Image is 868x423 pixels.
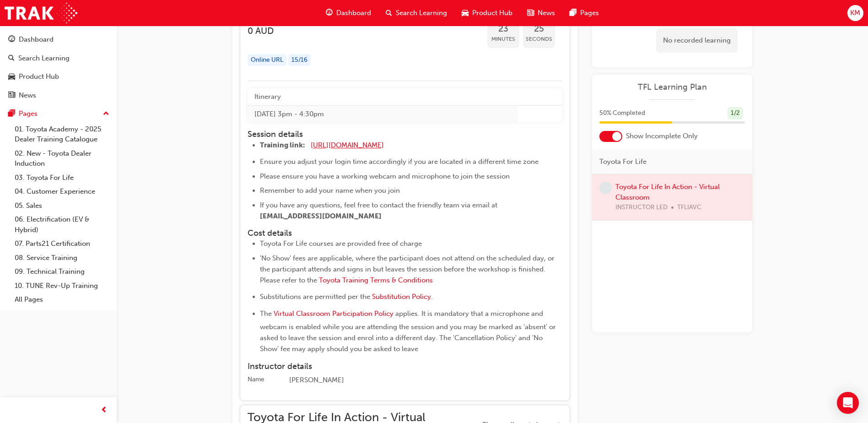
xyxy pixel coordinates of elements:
[4,105,113,122] button: Pages
[487,34,519,44] span: Minutes
[274,309,394,318] a: Virtual Classroom Participation Policy
[248,105,518,122] td: [DATE] 3pm - 4:30pm
[454,4,520,22] a: car-iconProduct Hub
[11,122,113,146] a: 01. Toyota Academy - 2025 Dealer Training Catalogue
[248,228,562,239] h4: Cost details
[527,7,534,19] span: news-icon
[260,254,556,284] span: 'No Show' fees are applicable, where the participant does not attend on the scheduled day, or the...
[11,146,113,171] a: 02. New - Toyota Dealer Induction
[656,28,738,53] div: No recorded learning
[260,309,558,353] span: applies. It is mandatory that a microphone and webcam is enabled while you are attending the sess...
[260,293,370,301] span: Substitutions are permitted per the
[850,8,860,18] span: KM
[570,7,577,19] span: pages-icon
[562,4,606,22] a: pages-iconPages
[728,107,743,119] div: 1 / 2
[472,8,512,18] span: Product Hub
[248,88,518,105] th: Itinerary
[386,7,392,19] span: search-icon
[19,90,36,101] div: News
[319,276,433,284] a: Toyota Training Terms & Conditions
[8,36,15,44] span: guage-icon
[289,375,562,386] div: [PERSON_NAME]
[11,199,113,213] a: 05. Sales
[248,375,264,384] div: Name
[847,5,863,21] button: KM
[599,182,612,194] span: learningRecordVerb_NONE-icon
[260,157,539,166] span: Ensure you adjust your login time accordingly if you are located in a different time zone
[837,392,859,414] div: Open Intercom Messenger
[626,131,698,141] span: Show Incomplete Only
[580,8,599,18] span: Pages
[101,405,108,416] span: prev-icon
[260,212,382,220] span: [EMAIL_ADDRESS][DOMAIN_NAME]
[11,237,113,251] a: 07. Parts21 Certification
[378,4,454,22] a: search-iconSearch Learning
[260,201,497,209] span: If you have any questions, feel free to contact the friendly team via email at
[260,309,272,318] span: The
[4,29,113,105] button: DashboardSearch LearningProduct HubNews
[19,71,59,82] div: Product Hub
[599,157,647,167] span: Toyota For Life
[326,7,333,19] span: guage-icon
[372,293,433,301] a: Substitution Policy.
[318,4,378,22] a: guage-iconDashboard
[11,184,113,199] a: 04. Customer Experience
[5,3,77,23] img: Trak
[260,186,400,195] span: Remember to add your name when you join
[4,31,113,48] a: Dashboard
[336,8,371,18] span: Dashboard
[4,87,113,104] a: News
[11,265,113,279] a: 09. Technical Training
[523,34,555,44] span: Seconds
[248,54,286,66] div: Online URL
[11,212,113,237] a: 06. Electrification (EV & Hybrid)
[8,110,15,118] span: pages-icon
[18,53,70,64] div: Search Learning
[8,92,15,100] span: news-icon
[248,130,545,140] h4: Session details
[288,54,311,66] div: 15 / 16
[248,362,562,372] h4: Instructor details
[19,108,38,119] div: Pages
[11,293,113,307] a: All Pages
[11,171,113,185] a: 03. Toyota For Life
[11,251,113,265] a: 08. Service Training
[487,24,519,34] span: 23
[520,4,562,22] a: news-iconNews
[396,8,447,18] span: Search Learning
[4,68,113,85] a: Product Hub
[523,24,555,34] span: 25
[8,73,15,81] span: car-icon
[248,26,480,36] h3: 0 AUD
[311,141,384,149] a: [URL][DOMAIN_NAME]
[260,141,305,149] span: Training link:
[462,7,469,19] span: car-icon
[599,82,745,92] a: TFL Learning Plan
[11,279,113,293] a: 10. TUNE Rev-Up Training
[8,54,15,63] span: search-icon
[599,108,645,119] span: 50 % Completed
[103,108,109,120] span: up-icon
[260,239,422,248] span: Toyota For Life courses are provided free of charge
[538,8,555,18] span: News
[19,34,54,45] div: Dashboard
[260,172,510,180] span: Please ensure you have a working webcam and microphone to join the session
[4,50,113,67] a: Search Learning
